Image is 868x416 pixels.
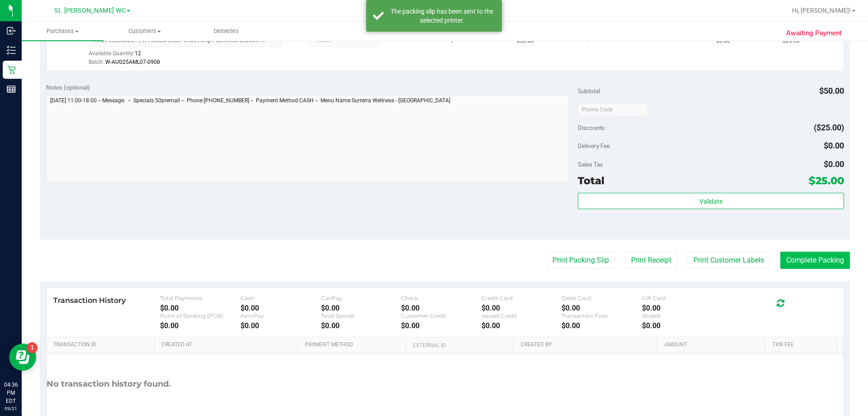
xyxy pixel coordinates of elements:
[160,312,241,319] div: Point of Banking (POB)
[561,304,642,312] div: $0.00
[819,86,844,96] span: $50.00
[578,103,648,116] input: Promo Code
[104,22,185,41] a: Customers
[401,304,481,312] div: $0.00
[89,47,292,65] div: Available Quantity:
[54,7,126,14] span: St. [PERSON_NAME] WC
[321,304,401,312] div: $0.00
[481,312,562,319] div: Issued Credit
[481,295,562,301] div: Credit Card
[241,321,321,330] div: $0.00
[105,59,160,65] span: W-AUG25AML07-0908
[22,27,104,35] span: Purchases
[814,123,844,132] span: ($25.00)
[7,26,16,35] inline-svg: Inbound
[824,141,844,150] span: $0.00
[521,341,654,349] a: Created By
[401,295,481,301] div: Check
[481,304,562,312] div: $0.00
[185,22,267,41] a: Deliveries
[481,321,562,330] div: $0.00
[642,304,722,312] div: $0.00
[321,295,401,301] div: CanPay
[401,312,481,319] div: Customer Credit
[786,28,842,38] span: Awaiting Payment
[22,22,104,41] a: Purchases
[4,405,18,412] p: 09/21
[792,7,851,14] span: Hi, [PERSON_NAME]!
[578,161,603,168] span: Sales Tax
[160,304,241,312] div: $0.00
[578,193,844,209] button: Validate
[160,295,241,301] div: Total Payments
[561,312,642,319] div: Transaction Fees
[780,252,850,269] button: Complete Packing
[241,304,321,312] div: $0.00
[665,341,762,349] a: Amount
[406,337,513,354] th: External ID
[561,321,642,330] div: $0.00
[688,252,770,269] button: Print Customer Labels
[561,295,642,301] div: Debit Card
[7,85,16,94] inline-svg: Reports
[104,27,185,35] span: Customers
[321,321,401,330] div: $0.00
[401,321,481,330] div: $0.00
[135,50,141,57] span: 12
[7,65,16,74] inline-svg: Retail
[27,342,38,353] iframe: Resource center unread badge
[305,341,402,349] a: Payment Method
[578,120,604,136] span: Discounts
[642,321,722,330] div: $0.00
[578,174,604,187] span: Total
[809,174,844,187] span: $25.00
[578,87,600,95] span: Subtotal
[772,341,833,349] a: Txn Fee
[47,354,171,415] div: No transaction history found.
[161,341,294,349] a: Created At
[625,252,677,269] button: Print Receipt
[4,381,18,405] p: 04:36 PM EDT
[9,344,36,371] iframe: Resource center
[578,142,610,149] span: Delivery Fee
[642,295,722,301] div: Gift Card
[699,198,722,205] span: Validate
[89,59,104,65] span: Batch:
[202,27,251,35] span: Deliveries
[241,295,321,301] div: Cash
[46,84,90,91] span: Notes (optional)
[7,46,16,55] inline-svg: Inventory
[824,159,844,169] span: $0.00
[241,312,321,319] div: AeroPay
[53,341,151,349] a: Transaction ID
[321,312,401,319] div: Total Spendr
[547,252,615,269] button: Print Packing Slip
[389,7,495,25] div: The packing slip has been sent to the selected printer.
[642,312,722,319] div: Voided
[160,321,241,330] div: $0.00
